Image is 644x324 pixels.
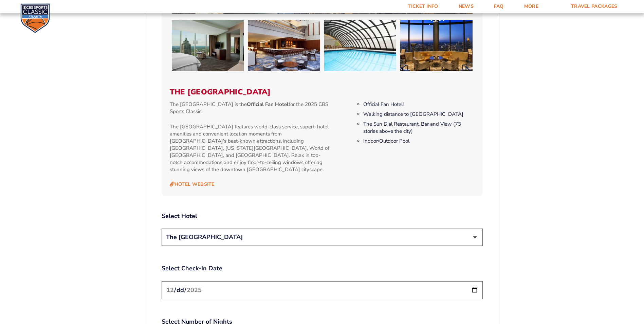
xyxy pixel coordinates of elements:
a: Hotel Website [170,181,215,187]
label: Select Check-In Date [162,264,483,273]
li: Indoor/Outdoor Pool [363,138,474,145]
img: The Westin Peachtree Plaza Atlanta [400,20,473,71]
label: Select Hotel [162,212,483,220]
li: The Sun Dial Restaurant, Bar and View (73 stories above the city) [363,121,474,135]
p: The [GEOGRAPHIC_DATA] features world-class service, superb hotel amenities and convenient locatio... [170,123,332,173]
li: Walking distance to [GEOGRAPHIC_DATA] [363,111,474,118]
img: The Westin Peachtree Plaza Atlanta [172,20,244,71]
p: The [GEOGRAPHIC_DATA] is the for the 2025 CBS Sports Classic! [170,101,332,115]
h3: The [GEOGRAPHIC_DATA] [170,88,475,96]
img: The Westin Peachtree Plaza Atlanta [248,20,320,71]
strong: Official Fan Hotel [247,101,289,108]
img: CBS Sports Classic [20,3,50,33]
img: The Westin Peachtree Plaza Atlanta [324,20,397,71]
li: Official Fan Hotel! [363,101,474,108]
